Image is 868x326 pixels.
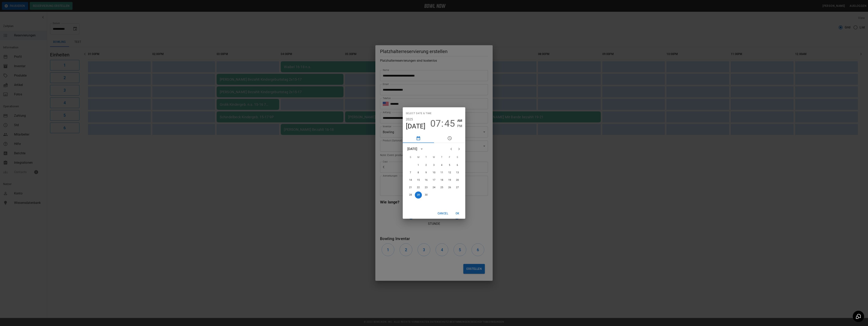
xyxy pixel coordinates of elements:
button: 5 [446,162,453,169]
button: 9 [423,169,430,176]
button: Cancel [436,210,450,217]
button: 07 [430,118,441,129]
button: Next month [455,145,463,153]
button: calendar view is open, switch to year view [418,146,425,152]
button: 15 [415,177,422,184]
span: Thursday [438,154,445,161]
button: 19 [446,177,453,184]
button: 22 [415,184,422,191]
button: PM [457,123,462,129]
button: pick date [403,134,434,143]
button: 4 [438,162,445,169]
button: 13 [454,169,461,176]
span: Friday [446,154,453,161]
button: 24 [430,184,438,191]
button: 17 [430,177,438,184]
span: Monday [415,154,422,161]
button: 12 [446,169,453,176]
button: 45 [444,118,455,129]
button: 2025 [406,117,413,122]
button: 8 [415,169,422,176]
button: 10 [430,169,438,176]
button: OK [451,210,464,217]
span: : [441,118,444,129]
button: 14 [407,177,414,184]
span: Sunday [407,154,414,161]
button: 26 [446,184,453,191]
button: 28 [407,191,414,199]
span: Select date & time [406,110,432,117]
span: Wednesday [430,154,438,161]
button: 7 [407,169,414,176]
button: 21 [407,184,414,191]
div: [DATE] [407,147,417,151]
button: 1 [415,162,422,169]
button: 20 [454,177,461,184]
button: AM [457,118,462,123]
button: 27 [454,184,461,191]
button: 18 [438,177,445,184]
span: Saturday [454,154,461,161]
span: Tuesday [423,154,430,161]
button: 11 [438,169,445,176]
button: 3 [430,162,438,169]
button: 25 [438,184,445,191]
button: 30 [423,191,430,199]
button: pick time [434,134,465,143]
button: 16 [423,177,430,184]
button: Previous month [447,145,455,153]
button: 23 [423,184,430,191]
button: 6 [454,162,461,169]
button: 29 [415,191,422,199]
button: [DATE] [406,122,426,130]
button: 2 [423,162,430,169]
